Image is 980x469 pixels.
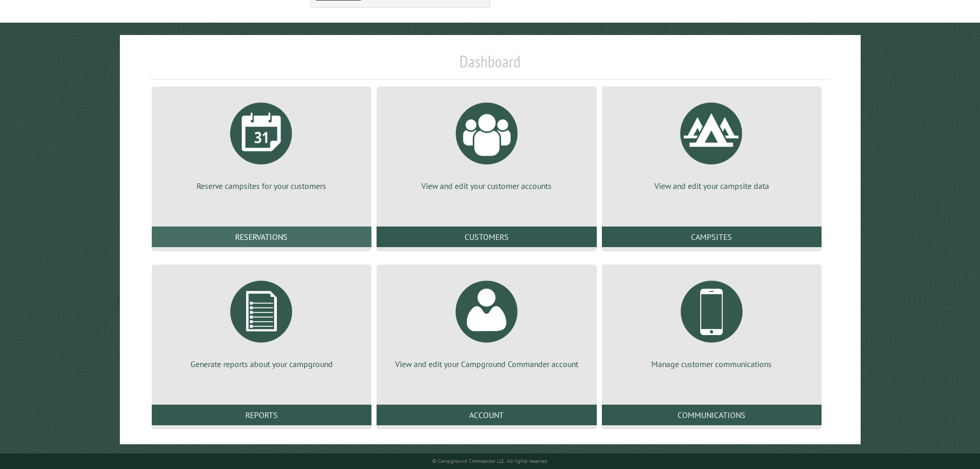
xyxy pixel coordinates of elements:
p: View and edit your customer accounts [389,180,584,192]
a: Customers [377,227,596,247]
a: Manage customer communications [614,273,809,370]
a: View and edit your Campground Commander account [389,273,584,370]
p: View and edit your Campground Commander account [389,358,584,370]
a: Generate reports about your campground [164,273,359,370]
a: View and edit your campsite data [614,95,809,192]
p: View and edit your campsite data [614,180,809,192]
a: Reports [152,405,371,425]
a: Reservations [152,227,371,247]
a: Campsites [602,227,822,247]
a: Communications [602,405,822,425]
a: Reserve campsites for your customers [164,95,359,192]
a: Account [377,405,596,425]
p: Generate reports about your campground [164,358,359,370]
a: View and edit your customer accounts [389,95,584,192]
p: Manage customer communications [614,358,809,370]
p: Reserve campsites for your customers [164,180,359,192]
small: © Campground Commander LLC. All rights reserved. [432,458,548,464]
h1: Dashboard [149,51,831,80]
